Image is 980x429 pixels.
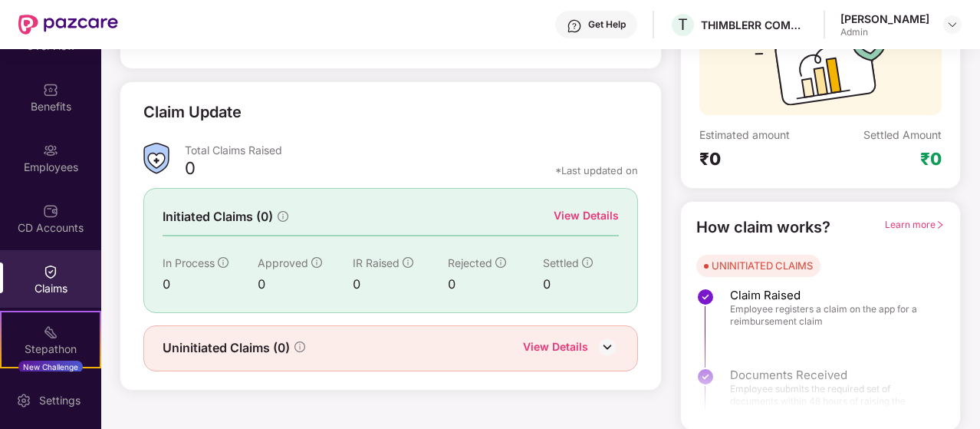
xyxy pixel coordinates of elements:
span: Settled [543,256,579,269]
span: Uninitiated Claims (0) [163,338,290,358]
span: Initiated Claims (0) [163,207,273,226]
span: T [678,15,688,34]
div: Get Help [588,18,626,31]
span: info-circle [582,257,593,268]
img: ClaimsSummaryIcon [143,143,169,174]
img: svg+xml;base64,PHN2ZyBpZD0iRHJvcGRvd24tMzJ4MzIiIHhtbG5zPSJodHRwOi8vd3d3LnczLm9yZy8yMDAwL3N2ZyIgd2... [946,18,959,31]
img: svg+xml;base64,PHN2ZyB3aWR0aD0iMTcyIiBoZWlnaHQ9IjExMyIgdmlld0JveD0iMCAwIDE3MiAxMTMiIGZpbGw9Im5vbm... [755,19,886,115]
div: 0 [353,275,448,294]
span: info-circle [311,257,322,268]
img: svg+xml;base64,PHN2ZyBpZD0iU3RlcC1Eb25lLTMyeDMyIiB4bWxucz0iaHR0cDovL3d3dy53My5vcmcvMjAwMC9zdmciIH... [696,288,715,306]
img: svg+xml;base64,PHN2ZyBpZD0iQ0RfQWNjb3VudHMiIGRhdGEtbmFtZT0iQ0QgQWNjb3VudHMiIHhtbG5zPSJodHRwOi8vd3... [43,203,58,219]
span: Rejected [448,256,492,269]
div: Settings [35,393,85,408]
div: How claim works? [696,216,830,239]
div: ₹0 [920,148,942,170]
div: View Details [554,207,619,224]
span: info-circle [294,342,305,352]
span: info-circle [403,257,413,268]
div: 0 [448,275,543,294]
div: New Challenge [18,361,83,373]
div: 0 [258,275,353,294]
span: Employee registers a claim on the app for a reimbursement claim [730,303,929,328]
img: svg+xml;base64,PHN2ZyBpZD0iRW1wbG95ZWVzIiB4bWxucz0iaHR0cDovL3d3dy53My5vcmcvMjAwMC9zdmciIHdpZHRoPS... [43,143,58,158]
span: Learn more [885,219,945,230]
img: svg+xml;base64,PHN2ZyB4bWxucz0iaHR0cDovL3d3dy53My5vcmcvMjAwMC9zdmciIHdpZHRoPSIyMSIgaGVpZ2h0PSIyMC... [43,325,58,340]
span: Claim Raised [730,288,929,303]
div: 0 [543,275,619,294]
span: right [936,220,945,229]
img: svg+xml;base64,PHN2ZyBpZD0iU2V0dGluZy0yMHgyMCIgeG1sbnM9Imh0dHA6Ly93d3cudzMub3JnLzIwMDAvc3ZnIiB3aW... [16,393,31,408]
div: Claim Update [143,101,242,124]
img: svg+xml;base64,PHN2ZyBpZD0iSGVscC0zMngzMiIgeG1sbnM9Imh0dHA6Ly93d3cudzMub3JnLzIwMDAvc3ZnIiB3aWR0aD... [567,18,582,34]
div: Stepathon [2,342,100,357]
div: UNINITIATED CLAIMS [712,258,813,273]
div: Total Claims Raised [185,143,638,157]
span: info-circle [278,211,288,222]
div: [PERSON_NAME] [840,12,929,26]
div: 0 [185,157,196,183]
div: 0 [163,275,258,294]
span: IR Raised [353,256,400,269]
span: In Process [163,256,215,269]
img: DownIcon [596,335,619,358]
span: Approved [258,256,308,269]
div: Settled Amount [863,127,942,142]
div: ₹0 [699,148,821,170]
div: THIMBLERR COMMERCE AND TECHNOLOGY PRIVATE LIMITED [701,18,808,32]
div: Admin [840,26,929,38]
span: info-circle [218,257,229,268]
img: svg+xml;base64,PHN2ZyBpZD0iQmVuZWZpdHMiIHhtbG5zPSJodHRwOi8vd3d3LnczLm9yZy8yMDAwL3N2ZyIgd2lkdGg9Ij... [43,82,58,97]
img: New Pazcare Logo [18,15,118,35]
div: *Last updated on [555,163,638,177]
img: svg+xml;base64,PHN2ZyBpZD0iQ2xhaW0iIHhtbG5zPSJodHRwOi8vd3d3LnczLm9yZy8yMDAwL3N2ZyIgd2lkdGg9IjIwIi... [43,264,58,279]
span: info-circle [495,257,506,268]
div: View Details [523,338,588,358]
div: Estimated amount [699,127,821,142]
